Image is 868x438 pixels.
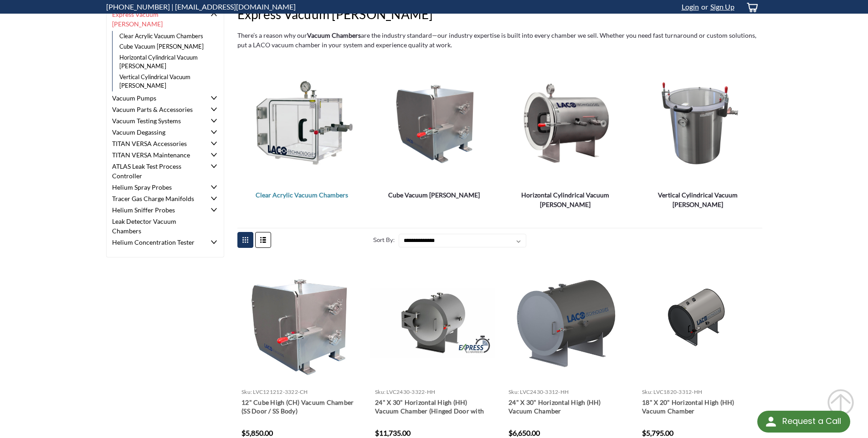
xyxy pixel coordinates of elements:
[107,126,206,138] a: Vacuum Degassing
[502,190,629,209] span: Horizontal Cylindrical Vacuum [PERSON_NAME]
[237,5,762,24] h1: Express Vacuum [PERSON_NAME]
[107,181,206,193] a: Helium Spray Probes
[782,411,841,432] div: Request a Call
[237,30,762,50] p: There’s a reason why our are the industry standard—our industry expertise is built into every cha...
[520,388,569,395] span: LVC2430-3312-HH
[827,389,854,416] div: Scroll Back to Top
[112,31,212,42] a: Clear Acrylic Vacuum Chambers
[307,31,361,39] strong: Vacuum Chambers
[508,428,540,437] span: $6,650.00
[107,149,206,161] a: TITAN VERSA Maintenance
[241,388,252,395] span: sku:
[237,59,366,188] a: Clear Acrylic Vacuum Chambers
[107,237,206,248] a: Helium Concentration Tester
[375,388,385,395] span: sku:
[637,272,762,373] img: 18" X 20" HH Vacuum Chamber
[508,388,569,395] a: sku: LVC2430-3312-HH
[107,216,206,237] a: Leak Detector Vacuum Chambers
[699,2,708,11] span: or
[237,190,366,209] a: Clear Acrylic Vacuum Chambers
[508,398,624,415] a: 24" X 30" Horizontal High (HH) Vacuum Chamber
[237,190,366,200] span: Clear Acrylic Vacuum Chambers
[107,138,206,149] a: TITAN VERSA Accessories
[633,59,762,188] a: Vertical Cylindrical Vacuum Chambers
[642,388,702,395] a: sku: LVC1820-3312-HH
[112,52,212,72] a: Horizontal Cylindrical Vacuum [PERSON_NAME]
[369,233,395,247] label: Sort By:
[502,59,631,188] a: Horizontal Cylindrical Vacuum Chambers
[107,115,206,126] a: Vacuum Testing Systems
[375,398,490,424] a: 24" X 30" Horizontal High (HH) Vacuum Chamber (Hinged Door with O-ring)
[739,0,762,14] a: cart-preview-dropdown
[502,190,629,209] a: Horizontal Cylindrical Vacuum Chambers
[375,388,435,395] a: sku: LVC2430-3322-HH
[386,388,435,395] span: LVC2430-3322-HH
[107,161,206,181] a: ATLAS Leak Test Process Controller
[241,388,308,395] a: sku: LVC121212-3322-CH
[764,414,778,429] img: round button
[633,190,762,209] a: Vertical Cylindrical Vacuum Chambers
[241,398,357,415] a: 12" Cube High (CH) Vacuum Chamber (SS Door / SS Body)
[633,190,762,209] span: Vertical Cylindrical Vacuum [PERSON_NAME]
[371,190,498,209] a: Cube Vacuum Chambers
[107,204,206,216] a: Helium Sniffer Probes
[237,232,253,248] a: Toggle Grid View
[371,190,498,200] span: Cube Vacuum [PERSON_NAME]
[112,72,212,91] a: Vertical Cylindrical Vacuum [PERSON_NAME]
[653,388,702,395] span: LVC1820-3312-HH
[112,41,212,52] a: Cube Vacuum [PERSON_NAME]
[107,104,206,115] a: Vacuum Parts & Accessories
[255,232,271,248] a: Toggle List View
[371,59,500,188] a: Cube Vacuum Chambers
[107,193,206,204] a: Tracer Gas Charge Manifolds
[757,411,850,433] div: Request a Call
[642,388,652,395] span: sku:
[642,428,673,437] span: $5,795.00
[827,389,854,416] svg: submit
[642,398,757,415] a: 18" X 20" Horizontal High (HH) Vacuum Chamber
[107,9,206,30] a: Express Vacuum [PERSON_NAME]
[107,92,206,104] a: Vacuum Pumps
[375,428,411,437] span: $11,735.00
[253,388,308,395] span: LVC121212-3322-CH
[241,428,273,437] span: $5,850.00
[508,388,519,395] span: sku:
